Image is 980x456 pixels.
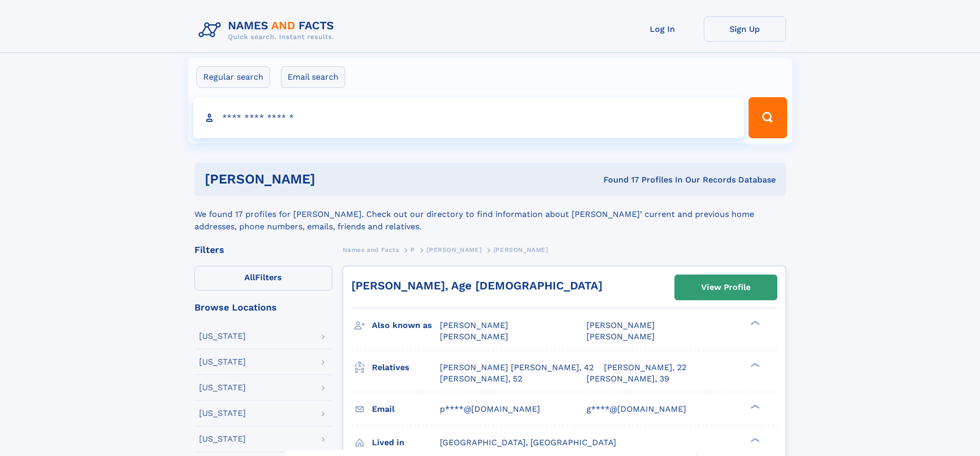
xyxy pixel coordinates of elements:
[586,332,655,341] span: [PERSON_NAME]
[493,246,548,253] span: [PERSON_NAME]
[749,97,787,138] button: Search Button
[675,275,777,300] a: View Profile
[621,16,704,42] a: Log In
[194,245,332,254] div: Filters
[244,272,255,282] span: All
[281,66,345,88] label: Email search
[459,174,776,186] div: Found 17 Profiles In Our Records Database
[440,332,508,341] span: [PERSON_NAME]
[586,320,655,330] span: [PERSON_NAME]
[205,173,459,186] h1: [PERSON_NAME]
[604,362,686,373] a: [PERSON_NAME], 22
[586,373,669,385] a: [PERSON_NAME], 39
[194,196,786,233] div: We found 17 profiles for [PERSON_NAME]. Check out our directory to find information about [PERSON...
[426,246,482,253] span: [PERSON_NAME]
[411,243,415,256] a: P
[748,320,760,326] div: ❯
[701,276,751,299] div: View Profile
[748,361,760,368] div: ❯
[372,359,440,376] h3: Relatives
[411,246,415,253] span: P
[748,403,760,410] div: ❯
[440,437,616,447] span: [GEOGRAPHIC_DATA], [GEOGRAPHIC_DATA]
[199,409,246,417] div: [US_STATE]
[372,317,440,334] h3: Also known as
[197,66,270,88] label: Regular search
[199,332,246,340] div: [US_STATE]
[199,384,246,392] div: [US_STATE]
[440,320,508,330] span: [PERSON_NAME]
[194,16,343,44] img: Logo Names and Facts
[440,362,594,373] a: [PERSON_NAME] [PERSON_NAME], 42
[440,373,522,385] a: [PERSON_NAME], 52
[351,279,602,292] a: [PERSON_NAME], Age [DEMOGRAPHIC_DATA]
[704,16,786,42] a: Sign Up
[194,303,332,312] div: Browse Locations
[343,243,399,256] a: Names and Facts
[748,436,760,443] div: ❯
[199,435,246,443] div: [US_STATE]
[193,97,744,138] input: search input
[372,434,440,451] h3: Lived in
[426,243,482,256] a: [PERSON_NAME]
[194,266,332,290] label: Filters
[199,358,246,366] div: [US_STATE]
[372,400,440,418] h3: Email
